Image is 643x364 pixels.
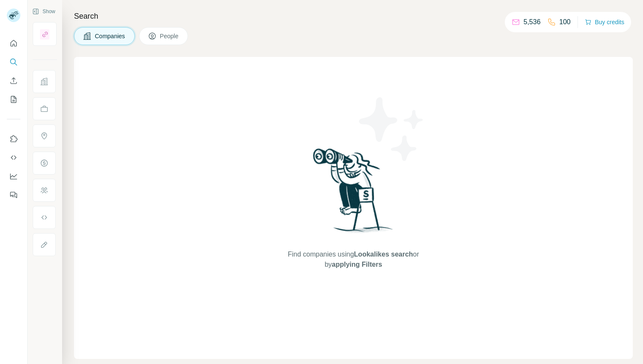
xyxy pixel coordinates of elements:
[585,16,624,28] button: Buy credits
[285,249,421,270] span: Find companies using or by
[354,251,413,258] span: Lookalikes search
[160,32,179,40] span: People
[309,146,398,241] img: Surfe Illustration - Woman searching with binoculars
[559,17,571,27] p: 100
[7,169,20,184] button: Dashboard
[332,261,382,268] span: applying Filters
[7,73,20,88] button: Enrich CSV
[7,54,20,70] button: Search
[7,36,20,51] button: Quick start
[74,10,633,22] h4: Search
[7,131,20,147] button: Use Surfe on LinkedIn
[353,91,430,167] img: Surfe Illustration - Stars
[7,187,20,203] button: Feedback
[7,92,20,107] button: My lists
[95,32,126,40] span: Companies
[26,5,61,18] button: Show
[524,17,541,27] p: 5,536
[7,150,20,165] button: Use Surfe API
